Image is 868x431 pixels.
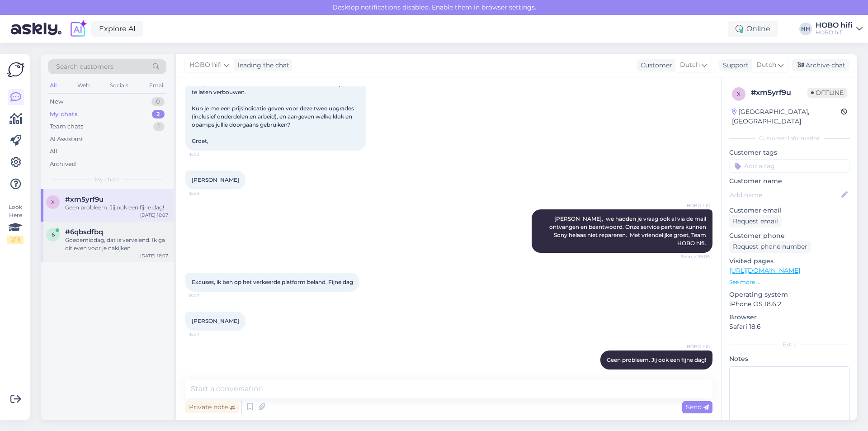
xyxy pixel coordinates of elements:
div: My chats [50,110,78,119]
p: Customer tags [729,148,850,157]
p: Browser [729,313,850,322]
span: My chats [95,175,119,184]
div: Customer information [729,134,850,142]
div: Request phone number [729,241,811,253]
div: [GEOGRAPHIC_DATA], [GEOGRAPHIC_DATA] [732,107,841,126]
div: HOBO hifi [816,22,853,29]
p: Customer email [729,206,850,215]
div: Team chats [50,122,83,131]
span: HOBO hifi [189,60,222,70]
a: Explore AI [91,21,143,37]
div: Customer [637,61,672,70]
span: [PERSON_NAME], we hadden je vraag ook al via de mail ontvangen en beantwoord. Onze service partne... [549,215,708,246]
div: 0 [151,97,165,106]
p: iPhone OS 18.6.2 [729,299,850,309]
div: New [50,97,63,106]
span: Offline [807,88,847,98]
div: Geen probleem. Jij ook een fijne dag! [65,204,168,212]
div: Email [147,80,166,91]
p: Customer name [729,176,850,186]
span: [PERSON_NAME] [192,176,239,183]
span: 16:07 [188,331,222,338]
span: 16:07 [188,292,222,299]
div: Look Here [7,203,24,244]
div: All [50,147,57,156]
span: Dutch [756,60,776,70]
p: See more ... [729,278,850,286]
div: [DATE] 16:07 [140,252,168,259]
div: Support [719,61,749,70]
div: Web [75,80,91,91]
span: HOBO hifi [676,343,710,350]
div: All [48,80,58,91]
span: 16:04 [188,190,222,197]
span: HOBO hifi [676,202,710,209]
span: 16:02 [188,151,222,158]
span: Dutch [680,60,700,70]
a: HOBO hifiHOBO hifi [816,22,863,36]
div: Online [728,21,778,37]
span: 6 [52,231,55,238]
img: Askly Logo [7,61,24,78]
span: Excuses, ik ben op het verkeerde platform beland. Fijne dag [192,279,353,285]
p: Operating system [729,290,850,299]
span: #6qbsdfbq [65,228,103,236]
input: Add name [730,190,840,200]
div: Extra [729,341,850,349]
span: Send [686,403,709,411]
div: leading the chat [234,61,289,70]
div: Private note [185,401,239,413]
span: [PERSON_NAME] [192,317,239,324]
span: Geen probleem. Jij ook een fijne dag! [607,356,706,363]
div: 2 [152,110,165,119]
span: Search customers [56,62,113,71]
span: 16:08 [676,370,710,377]
p: Customer phone [729,231,850,241]
div: HH [799,23,812,35]
p: Notes [729,354,850,364]
span: x [737,90,741,97]
span: #xm5yrf9u [65,195,104,204]
div: Archived [50,160,76,169]
div: 2 / 3 [7,236,24,244]
p: Visited pages [729,256,850,266]
a: [URL][DOMAIN_NAME] [729,266,800,275]
div: [DATE] 16:07 [140,212,168,218]
p: Safari 18.6 [729,322,850,332]
div: AI Assistant [50,135,83,144]
div: 1 [153,122,165,131]
span: Seen ✓ 16:05 [676,253,710,260]
span: x [51,199,55,205]
img: explore-ai [69,19,88,38]
input: Add a tag [729,159,850,173]
div: # xm5yrf9u [751,87,807,98]
div: Socials [108,80,130,91]
div: Goedemiddag, dat is vervelend. Ik ga dit even voor je nakijken. [65,236,168,252]
div: Request email [729,215,782,227]
div: Archive chat [792,59,849,71]
div: HOBO hifi [816,29,853,36]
